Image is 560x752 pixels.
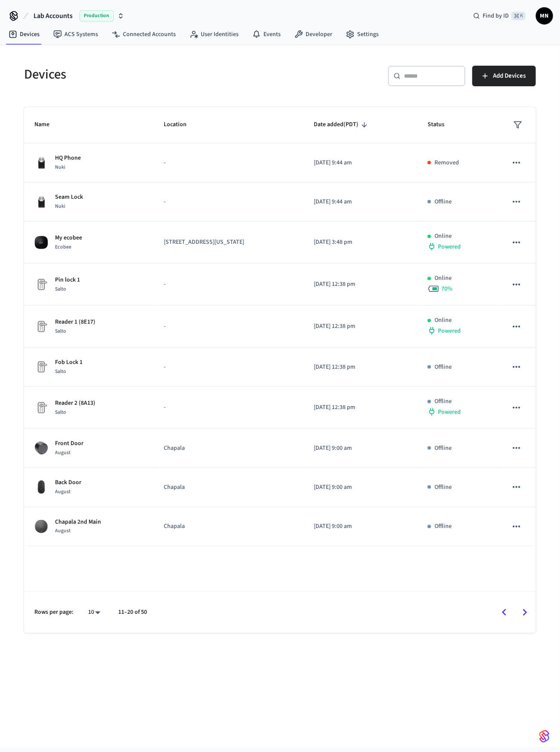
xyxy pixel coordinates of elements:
[164,158,294,167] p: -
[164,522,294,531] p: Chapala
[314,403,407,412] p: [DATE] 12:38 pm
[55,368,66,375] span: Salto
[314,322,407,331] p: [DATE] 12:38 pm
[55,518,101,527] p: Chapala 2nd Main
[245,27,288,42] a: Events
[539,730,550,743] img: SeamLogoGradient.69752ec5.svg
[55,528,70,535] span: August
[34,320,48,334] img: Placeholder Lock Image
[55,233,82,243] p: My ecobee
[55,164,65,171] span: Nuki
[435,197,452,206] p: Offline
[84,606,104,619] div: 10
[314,238,407,247] p: [DATE] 3:48 pm
[55,203,65,210] span: Nuki
[537,8,552,24] span: MN
[493,70,526,82] span: Add Devices
[314,280,407,289] p: [DATE] 12:38 pm
[164,197,294,206] p: -
[55,449,70,456] span: August
[34,480,48,494] img: August Smart Lock (AUG-SL04-M01-G04)
[435,316,452,325] p: Online
[55,478,81,487] p: Back Door
[55,399,95,408] p: Reader 2 (8A13)
[55,358,83,367] p: Fob Lock 1
[515,603,535,623] button: Go to next page
[55,318,95,327] p: Reader 1 (8E17)
[435,274,452,283] p: Online
[55,193,83,202] p: Seam Lock
[164,118,198,131] span: Location
[435,522,452,531] p: Offline
[511,12,526,20] span: ⌘ K
[536,7,553,24] button: MN
[494,603,514,623] button: Go to previous page
[24,66,275,83] h5: Devices
[435,397,452,406] p: Offline
[314,363,407,372] p: [DATE] 12:38 pm
[438,408,461,416] span: Powered
[24,107,536,546] table: sticky table
[34,520,48,534] img: August Smart Lock
[164,403,294,412] p: -
[435,483,452,492] p: Offline
[34,360,48,374] img: Placeholder Lock Image
[435,363,452,372] p: Offline
[314,483,407,492] p: [DATE] 9:00 am
[2,27,46,42] a: Devices
[80,10,114,21] span: Production
[34,608,73,617] p: Rows per page:
[164,444,294,453] p: Chapala
[34,156,48,170] img: Nuki Smart Lock 3.0 Pro Black, Front
[428,118,456,131] span: Status
[183,27,245,42] a: User Identities
[164,280,294,289] p: -
[55,409,66,416] span: Salto
[55,488,70,495] span: August
[288,27,339,42] a: Developer
[164,483,294,492] p: Chapala
[314,522,407,531] p: [DATE] 9:00 am
[34,401,48,415] img: Placeholder Lock Image
[55,439,83,448] p: Front Door
[314,444,407,453] p: [DATE] 9:00 am
[441,285,453,293] span: 70 %
[34,236,48,249] img: ecobee_lite_3
[34,195,48,209] img: Nuki Smart Lock 3.0 Pro Black, Front
[55,276,80,285] p: Pin lock 1
[34,118,61,131] span: Name
[466,8,532,24] div: Find by ID⌘ K
[435,232,452,241] p: Online
[164,238,294,247] p: [STREET_ADDRESS][US_STATE]
[314,197,407,206] p: [DATE] 9:44 am
[55,243,71,251] span: Ecobee
[46,27,105,42] a: ACS Systems
[105,27,183,42] a: Connected Accounts
[55,327,66,335] span: Salto
[164,363,294,372] p: -
[55,154,81,163] p: HQ Phone
[438,327,461,335] span: Powered
[34,278,48,291] img: Placeholder Lock Image
[34,441,48,455] img: August Smart Lock (AUG-SL02-M02-G02)
[438,243,461,251] span: Powered
[472,66,536,86] button: Add Devices
[34,11,73,21] span: Lab Accounts
[55,285,66,293] span: Salto
[314,158,407,167] p: [DATE] 9:44 am
[339,27,386,42] a: Settings
[118,608,147,617] p: 11–20 of 50
[435,444,452,453] p: Offline
[435,158,459,167] p: Removed
[314,118,370,131] span: Date added(PDT)
[483,12,509,20] span: Find by ID
[164,322,294,331] p: -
